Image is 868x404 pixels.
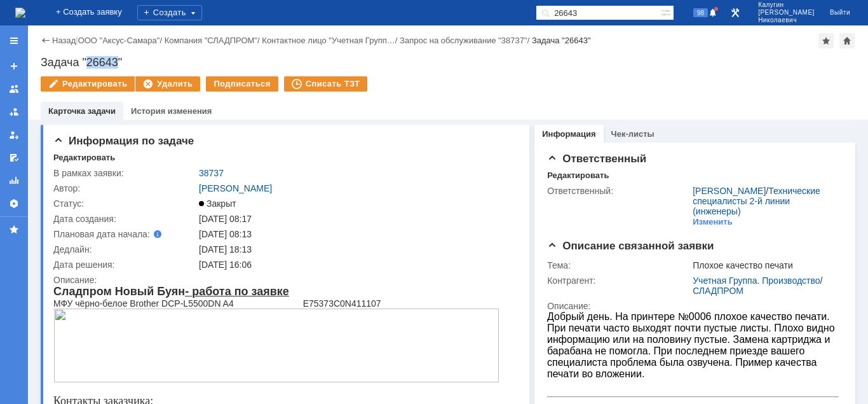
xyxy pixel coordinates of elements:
[611,129,654,139] a: Чек-листы
[400,36,527,45] a: Запрос на обслуживание "38737"
[137,5,202,20] div: Создать
[53,229,181,239] div: Плановая дата начала:
[199,168,224,178] a: 38737
[532,36,591,45] div: Задача "26643"
[41,56,855,69] div: Задача "26643"
[693,186,820,216] a: Технические специалисты 2-й линии (инженеры)
[131,106,212,116] a: История изменения
[53,260,196,270] div: Дата решения:
[693,286,743,296] a: СЛАДПРОМ
[53,168,196,178] div: В рамках заявки:
[547,153,646,165] span: Ответственный
[4,193,24,214] a: Настройки
[15,8,25,18] a: Перейти на домашнюю страницу
[199,229,512,239] div: [DATE] 08:13
[758,1,815,9] span: Калугин
[262,36,395,45] a: Контактное лицо "Учетная Групп…
[53,199,196,209] div: Статус:
[199,183,272,193] a: [PERSON_NAME]
[15,8,25,18] img: logo
[53,214,196,224] div: Дата создания:
[4,79,24,99] a: Заявки на командах
[547,301,839,311] div: Описание:
[693,186,766,196] a: [PERSON_NAME]
[262,36,400,45] div: /
[4,125,24,145] a: Мои заявки
[693,8,708,17] span: 98
[758,9,815,17] span: [PERSON_NAME]
[199,214,512,224] div: [DATE] 08:17
[758,17,815,24] span: Николаевич
[693,275,820,286] a: Учетная Группа. Производство
[53,135,194,147] span: Информация по задаче
[547,171,609,181] div: Редактировать
[53,153,115,163] div: Редактировать
[693,217,733,227] div: Изменить
[400,36,532,45] div: /
[728,5,743,20] a: Перейти в интерфейс администратора
[53,275,515,285] div: Описание:
[818,33,834,48] div: Добавить в избранное
[52,36,76,45] a: Назад
[547,260,690,270] div: Тема:
[53,183,196,193] div: Автор:
[4,102,24,122] a: Заявки в моей ответственности
[661,6,674,18] span: Расширенный поиск
[76,35,78,45] div: |
[839,33,855,48] div: Сделать домашней страницей
[542,129,595,139] a: Информация
[4,56,24,76] a: Создать заявку
[4,148,24,168] a: Мои согласования
[693,186,837,216] div: /
[547,275,690,286] div: Контрагент:
[48,106,116,116] a: Карточка задачи
[78,36,160,45] a: ООО "Аксус-Самара"
[547,186,690,196] div: Ответственный:
[165,36,257,45] a: Компания "СЛАДПРОМ"
[78,36,165,45] div: /
[693,260,837,270] div: Плохое качество печати
[199,260,512,270] div: [DATE] 16:06
[165,36,262,45] div: /
[4,171,24,191] a: Отчеты
[547,240,714,252] span: Описание связанной заявки
[693,275,837,296] div: /
[199,244,512,254] div: [DATE] 18:13
[199,199,236,209] span: Закрыт
[53,244,196,254] div: Дедлайн:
